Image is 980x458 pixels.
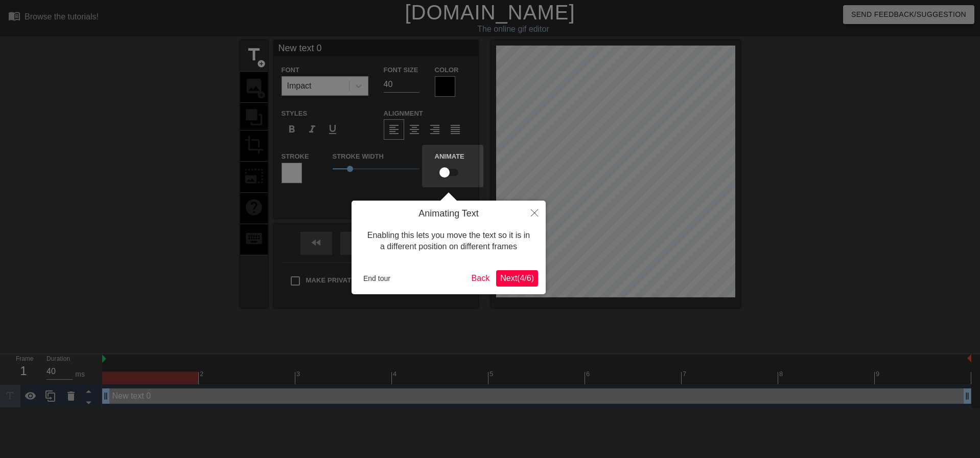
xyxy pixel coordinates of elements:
[500,274,534,282] span: Next ( 4 / 6 )
[496,270,538,287] button: Next
[468,270,494,287] button: Back
[359,220,538,263] div: Enabling this lets you move the text so it is in a different position on different frames
[359,208,538,220] h4: Animating Text
[359,271,394,286] button: End tour
[523,201,546,224] button: Close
